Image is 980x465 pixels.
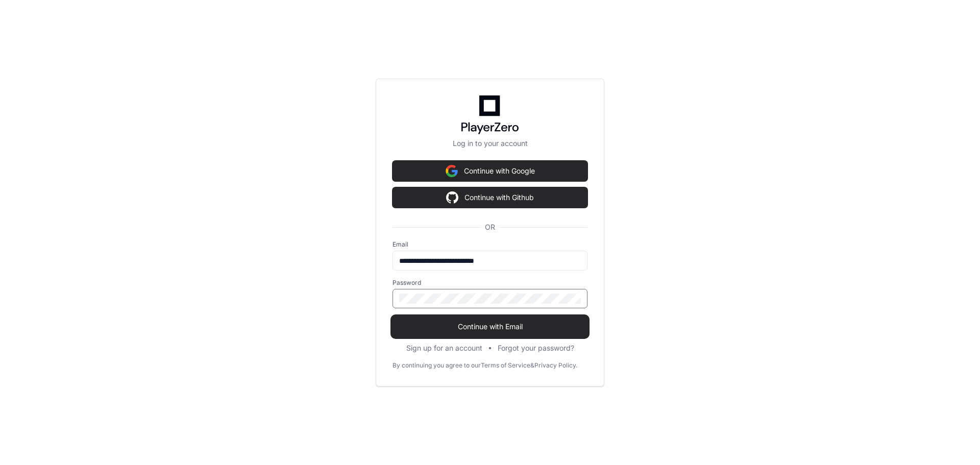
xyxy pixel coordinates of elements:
span: OR [481,222,499,232]
span: Continue with Email [393,322,587,332]
img: Sign in with google [446,161,458,181]
button: Continue with Github [393,187,587,208]
button: Continue with Email [393,316,587,337]
a: Terms of Service [481,361,530,370]
p: Log in to your account [393,138,587,149]
img: Sign in with google [446,187,458,208]
a: Privacy Policy. [534,361,577,370]
button: Forgot your password? [498,343,574,353]
button: Continue with Google [393,161,587,181]
div: By continuing you agree to our [393,361,481,370]
div: & [530,361,534,370]
label: Email [393,240,587,249]
button: Sign up for an account [406,343,482,353]
label: Password [393,279,587,287]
